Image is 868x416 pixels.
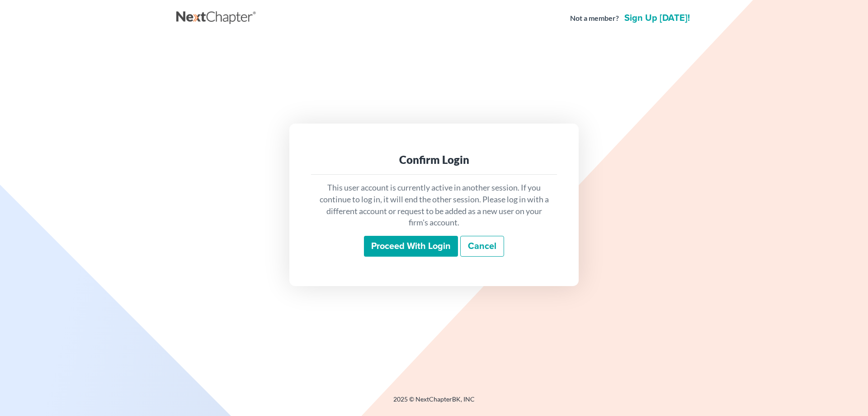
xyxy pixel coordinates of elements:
[623,14,692,23] a: Sign up [DATE]!
[460,236,504,257] a: Cancel
[570,13,619,24] strong: Not a member?
[318,182,550,229] p: This user account is currently active in another session. If you continue to log in, it will end ...
[364,236,458,257] input: Proceed with login
[176,395,692,411] div: 2025 © NextChapterBK, INC
[318,153,550,167] div: Confirm Login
